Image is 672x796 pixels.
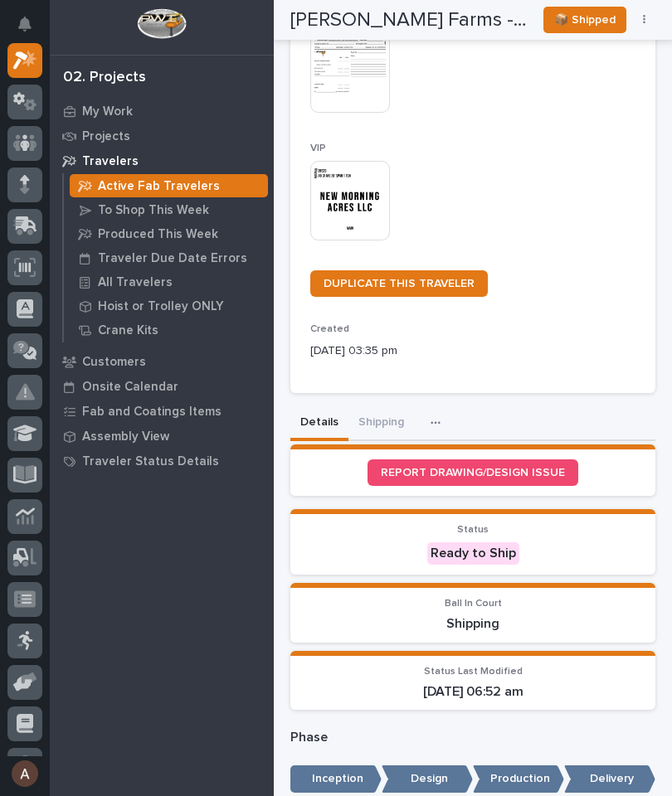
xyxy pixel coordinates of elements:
[50,148,274,173] a: Travelers
[82,454,219,469] p: Traveler Status Details
[98,227,218,242] p: Produced This Week
[64,174,274,197] a: Active Fab Travelers
[98,179,220,194] p: Active Fab Travelers
[137,8,186,39] img: Workspace Logo
[50,374,274,399] a: Onsite Calendar
[64,198,274,221] a: To Shop This Week
[424,667,523,677] span: Status Last Modified
[64,318,274,342] a: Crane Kits
[324,278,475,289] span: DUPLICATE THIS TRAVELER
[63,69,146,87] div: 02. Projects
[21,17,42,43] div: Notifications
[98,251,247,266] p: Traveler Due Date Errors
[543,7,626,33] button: 📦 Shipped
[368,459,578,486] a: REPORT DRAWING/DESIGN ISSUE
[64,246,274,269] a: Traveler Due Date Errors
[310,324,349,334] span: Created
[50,399,274,424] a: Fab and Coatings Items
[82,129,130,144] p: Projects
[310,342,635,360] p: [DATE] 03:35 pm
[50,124,274,148] a: Projects
[382,765,473,793] p: Design
[82,430,169,444] p: Assembly View
[310,270,488,297] a: DUPLICATE THIS TRAVELER
[82,104,133,119] p: My Work
[290,406,348,441] button: Details
[50,449,274,473] a: Traveler Status Details
[82,355,146,370] p: Customers
[473,765,564,793] p: Production
[64,294,274,318] a: Hoist or Trolley ONLY
[381,467,565,478] span: REPORT DRAWING/DESIGN ISSUE
[300,684,645,700] p: [DATE] 06:52 am
[50,424,274,449] a: Assembly View
[290,765,382,793] p: Inception
[64,270,274,294] a: All Travelers
[98,299,224,314] p: Hoist or Trolley ONLY
[564,765,655,793] p: Delivery
[7,756,42,791] button: users-avatar
[50,99,274,124] a: My Work
[427,542,519,565] div: Ready to Ship
[554,10,616,30] span: 📦 Shipped
[290,8,530,32] h2: Thad Wysong Farms - Main - Jib Crane 20' Span 1 Ton
[82,380,178,395] p: Onsite Calendar
[348,406,414,441] button: Shipping
[82,154,139,169] p: Travelers
[290,730,655,745] p: Phase
[98,203,209,218] p: To Shop This Week
[7,7,42,41] button: Notifications
[98,323,158,338] p: Crane Kits
[457,525,489,535] span: Status
[445,599,502,609] span: Ball In Court
[50,349,274,374] a: Customers
[82,405,222,420] p: Fab and Coatings Items
[98,275,173,290] p: All Travelers
[300,616,645,632] p: Shipping
[310,143,326,153] span: VIP
[64,222,274,245] a: Produced This Week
